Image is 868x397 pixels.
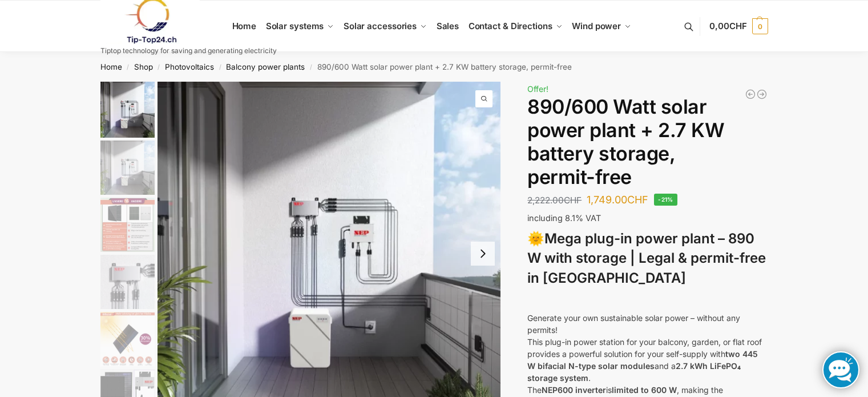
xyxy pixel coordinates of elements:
font: including 8.1% VAT [527,213,601,223]
font: Wind power [572,21,621,31]
font: Contact & Directions [469,21,552,31]
a: Balcony power plants [226,62,305,71]
font: / [310,63,312,71]
font: Solar accessories [344,21,417,31]
font: NEP600 inverter [542,385,606,395]
font: Sales [437,21,459,31]
a: Photovoltaics [165,62,214,71]
font: Offer! [527,84,548,94]
a: Sales [431,1,463,52]
font: . [588,373,591,383]
span: 0,00 [709,21,746,31]
font: -21% [658,196,673,203]
a: Contact & Directions [463,1,567,52]
font: Solar systems [266,21,324,31]
a: Balkonkraftwerk mit Speicher 2670 Watt Solarmodulleistung mit 2kW/h Speicher [756,89,768,100]
font: CHF [564,195,582,206]
font: 1,749.00 [587,194,627,206]
button: Next slide [471,242,495,266]
font: 🌞 [527,230,544,247]
font: This plug-in power station for your balcony, garden, or flat roof provides a powerful solution fo... [527,337,762,359]
img: Bificial 30 % mehr Leistung [100,312,155,366]
font: 890/600 Watt solar power plant + 2.7 KW battery storage, permit-free [317,62,572,71]
font: / [219,63,221,71]
font: / [158,63,160,71]
font: is [606,385,612,395]
a: Solar systems [261,1,338,52]
font: Mega plug-in power plant – 890 W with storage | Legal & permit-free in [GEOGRAPHIC_DATA] [527,230,766,287]
img: Balkonkraftwerk mit 2,7kw Speicher [100,82,155,138]
font: limited to 600 W [612,385,677,395]
font: and a [655,361,676,371]
li: 3 / 12 [98,196,155,253]
li: 5 / 12 [98,310,155,367]
font: Tiptop technology for saving and generating electricity [100,46,277,55]
a: Home [100,62,122,71]
font: 890/600 Watt solar power plant + 2.7 KW battery storage, permit-free [527,95,724,188]
a: Solar accessories [339,1,432,52]
a: Mega Balkonkraftwerk 1780 Watt mit 2,7 kWh Speicher [745,89,756,100]
li: 4 / 12 [98,253,155,310]
img: Bificial im Vergleich zu billig Modulen [100,198,155,252]
a: Wind power [567,1,636,52]
nav: Breadcrumb [80,52,788,82]
a: Shop [134,62,153,71]
img: Balkonkraftwerk mit 2,7kw Speicher [100,141,155,195]
font: The [527,385,542,395]
span: 0 [752,18,768,34]
img: BDS1000 [100,255,155,309]
font: / [127,63,129,71]
li: 1 / 12 [98,82,155,139]
a: 0,00CHF 0 [709,9,768,43]
font: CHF [627,194,648,206]
span: CHF [729,21,747,31]
li: 2 / 12 [98,139,155,196]
font: Generate your own sustainable solar power – without any permits! [527,313,740,335]
font: 2,222.00 [527,195,564,206]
